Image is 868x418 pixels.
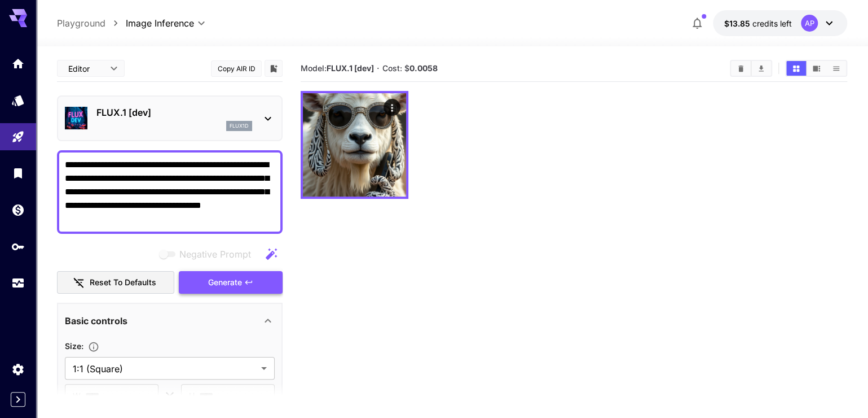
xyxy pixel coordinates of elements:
[73,362,257,376] span: 1:1 (Square)
[801,15,818,32] div: AP
[751,61,771,76] button: Download All
[208,276,242,290] span: Generate
[268,62,279,75] button: Add to library
[230,122,249,130] p: flux1d
[11,392,25,407] button: Expand sidebar
[724,18,792,29] div: $13.84636
[126,16,194,30] span: Image Inference
[65,341,83,351] span: Size :
[65,101,275,136] div: FLUX.1 [dev]flux1d
[731,61,751,76] button: Clear All
[730,60,772,77] div: Clear AllDownload All
[301,63,374,73] span: Model:
[179,247,251,261] span: Negative Prompt
[377,62,380,75] p: ·
[157,247,260,261] span: Negative prompts are not compatible with the selected model.
[83,341,104,352] button: Adjust the dimensions of the generated image by specifying its width and height in pixels, or sel...
[57,16,105,30] a: Playground
[384,99,400,116] div: Actions
[807,61,826,76] button: Show media in video view
[11,203,25,217] div: Wallet
[11,240,25,254] div: API Keys
[11,130,25,144] div: Playground
[826,61,846,76] button: Show media in list view
[65,307,275,334] div: Basic controls
[57,271,174,294] button: Reset to defaults
[713,10,847,36] button: $13.84636AP
[68,63,103,75] span: Editor
[11,56,25,71] div: Home
[211,60,262,77] button: Copy AIR ID
[179,271,283,294] button: Generate
[11,93,25,107] div: Models
[382,63,437,73] span: Cost: $
[11,276,25,290] div: Usage
[327,63,374,73] b: FLUX.1 [dev]
[752,19,792,28] span: credits left
[303,93,406,197] img: Z
[11,166,25,180] div: Library
[409,63,437,73] b: 0.0058
[724,19,752,28] span: $13.85
[65,314,127,328] p: Basic controls
[11,362,25,376] div: Settings
[96,106,252,119] p: FLUX.1 [dev]
[57,16,126,30] nav: breadcrumb
[786,61,806,76] button: Show media in grid view
[785,60,847,77] div: Show media in grid viewShow media in video viewShow media in list view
